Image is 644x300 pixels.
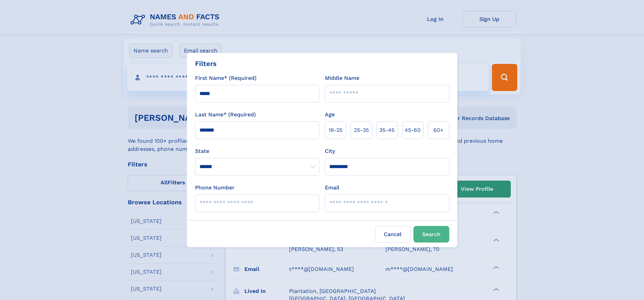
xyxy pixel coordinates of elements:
label: Age [325,111,335,119]
label: Phone Number [195,184,235,192]
div: Filters [195,59,217,69]
span: 18‑25 [329,126,342,134]
label: Last Name* (Required) [195,111,256,119]
label: Cancel [375,226,411,243]
span: 45‑60 [405,126,421,134]
span: 60+ [433,126,444,134]
span: 25‑35 [354,126,369,134]
label: Middle Name [325,74,359,82]
label: Email [325,184,339,192]
label: State [195,147,319,155]
label: City [325,147,335,155]
label: First Name* (Required) [195,74,257,82]
span: 35‑45 [379,126,395,134]
button: Search [413,226,449,243]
